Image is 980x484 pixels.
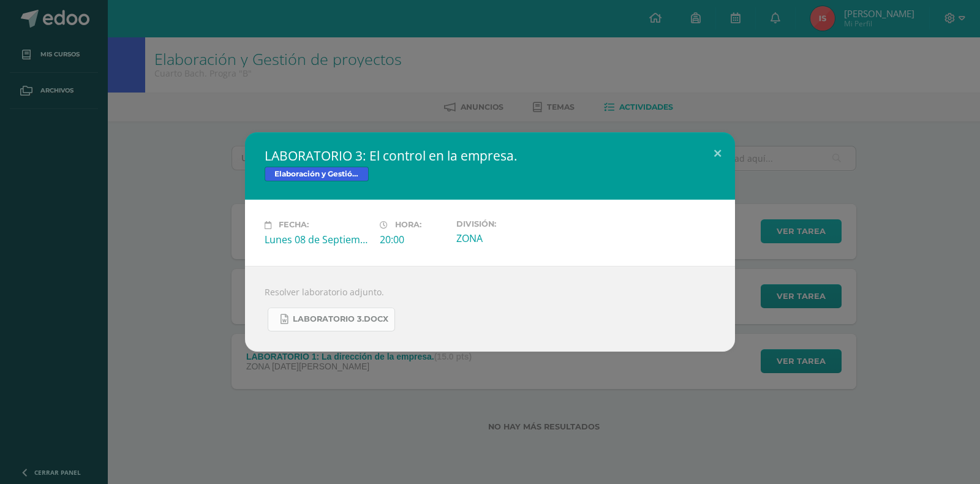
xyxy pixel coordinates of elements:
[395,221,421,230] span: Hora:
[380,233,447,246] div: 20:00
[700,132,735,174] button: Close (Esc)
[456,232,562,245] div: ZONA
[265,167,369,181] span: Elaboración y Gestión de proyectos
[265,147,715,164] h2: LABORATORIO 3: El control en la empresa.
[456,219,562,229] label: División:
[245,266,735,352] div: Resolver laboratorio adjunto.
[293,314,388,324] span: LABORATORIO 3.docx
[279,221,309,230] span: Fecha:
[268,308,395,331] a: LABORATORIO 3.docx
[265,233,370,246] div: Lunes 08 de Septiembre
